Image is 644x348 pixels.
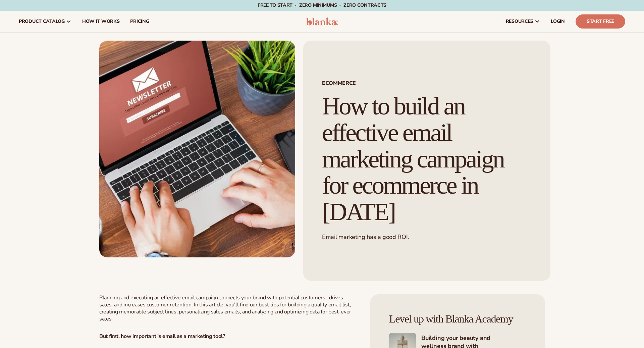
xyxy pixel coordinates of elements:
a: LOGIN [545,11,570,32]
span: Ecommerce [322,81,532,86]
span: How It Works [82,19,120,24]
span: product catalog [19,19,65,24]
h4: Level up with Blanka Academy [389,313,526,325]
a: pricing [125,11,154,32]
a: How It Works [77,11,125,32]
a: Start Free [576,14,625,29]
img: logo [306,17,338,26]
strong: But first, how important is email as a marketing tool? [99,333,225,340]
span: resources [506,19,533,24]
span: Free to start · ZERO minimums · ZERO contracts [258,2,386,8]
a: product catalog [13,11,77,32]
span: pricing [130,19,149,24]
span: Planning and executing an effective email campaign connects your brand with potential customers, ... [99,294,351,322]
a: resources [500,11,545,32]
h1: How to build an effective email marketing campaign for ecommerce in [DATE] [322,93,532,225]
span: LOGIN [551,19,565,24]
img: Person typing on a laptop with a "Newsletter Subscribe" screen, set on a wooden desk alongside a ... [99,41,295,257]
p: Email marketing has a good ROI. [322,233,532,241]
